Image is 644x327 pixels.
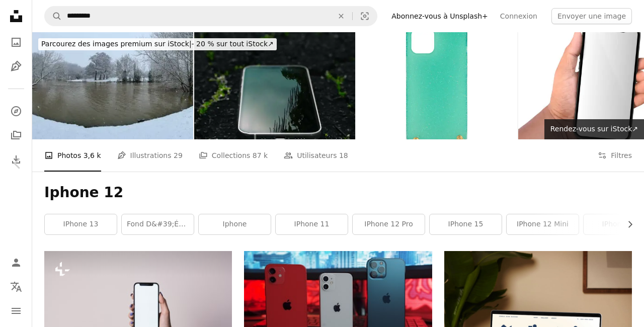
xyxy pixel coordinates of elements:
button: Recherche de visuels [353,7,377,26]
a: Connexion / S’inscrire [6,253,26,273]
button: Effacer [330,7,352,26]
a: Utilisateurs 18 [284,139,348,172]
a: Abonnez-vous à Unsplash+ [385,8,494,24]
button: Filtres [598,139,632,172]
a: Connexion [494,8,543,24]
a: Coque iPhone 6 argentée et coque rouge pour iPhone [244,299,432,308]
h1: Iphone 12 [44,184,632,202]
a: Rendez-vous sur iStock↗ [544,119,644,139]
span: 18 [339,150,348,161]
a: iPhone 12 Pro [353,214,425,234]
a: iPhone 11 [276,214,348,234]
a: Illustrations [6,56,26,76]
a: iPhone 13 [45,214,117,234]
span: Parcourez des images premium sur iStock | [41,40,192,48]
a: Photos [6,32,26,52]
span: 29 [174,150,183,161]
a: Suivant [609,115,644,212]
button: Envoyer une image [551,8,632,24]
a: iphone [199,214,271,234]
a: Explorer [6,101,26,121]
img: l’iPhone 12 mini [194,32,355,139]
a: Parcourez des images premium sur iStock|- 20 % sur tout iStock↗ [32,32,283,56]
button: Menu [6,301,26,321]
span: 87 k [253,150,268,161]
span: Rendez-vous sur iStock ↗ [550,125,638,133]
button: Rechercher sur Unsplash [45,7,62,26]
a: Collections 87 k [199,139,268,172]
a: iPhone 15 [430,214,502,234]
a: fond d&#39;écran iphone 12 [122,214,194,234]
a: une personne tenant un téléphone cellulaire à la main [44,309,232,318]
a: Illustrations 29 [117,139,183,172]
button: faire défiler la liste vers la droite [621,214,632,234]
img: Iphone 12 Pro Panorama [32,32,193,139]
a: iPhone 12 mini [507,214,579,234]
form: Rechercher des visuels sur tout le site [44,6,377,26]
button: Langue [6,277,26,297]
img: Coque de smartphone scintillante vert menthe avec supports d’anneaux dorés pour iPhone 12 Pro Max... [356,32,517,139]
span: - 20 % sur tout iStock ↗ [41,40,274,48]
